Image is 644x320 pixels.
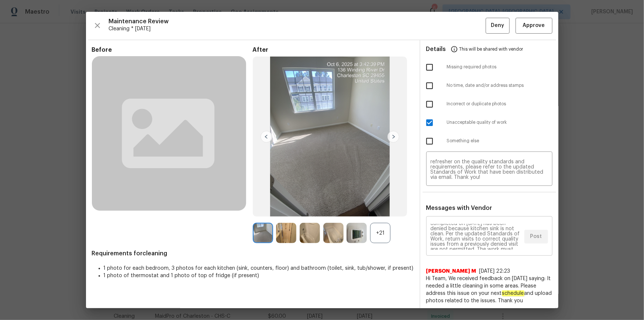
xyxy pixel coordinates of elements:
span: Something else [447,138,552,144]
div: Unacceptable quality of work [420,113,558,132]
button: Deny [486,18,510,34]
li: 1 photo of thermostat and 1 photo of top of fridge (if present) [104,272,414,279]
span: [PERSON_NAME] M [426,268,476,275]
em: schedule [502,290,524,296]
span: Hi Team, We received feedback on [DATE] saying: It needed a little cleaning in some areas. Please... [426,275,552,304]
span: Incorrect or duplicate photos [447,101,552,107]
div: Something else [420,132,558,150]
div: Missing required photos [420,58,558,76]
span: Unacceptable quality of work [447,119,552,126]
span: After [253,46,414,54]
span: Cleaning * [DATE] [109,25,486,33]
img: right-chevron-button-url [388,131,399,143]
div: +21 [370,223,390,243]
span: Missing required photos [447,64,552,70]
li: 1 photo for each bedroom, 3 photos for each kitchen (sink, counters, floor) and bathroom (toilet,... [104,265,414,272]
span: No time, date and/or address stamps [447,82,552,89]
textarea: Maintenance Audit Team: Hello! Unfortunately, this cleaning visit completed on [DATE] has been de... [431,224,521,250]
span: Before [92,46,253,54]
span: Deny [491,21,504,30]
span: [DATE] 22:23 [479,269,510,274]
span: This will be shared with vendor [459,40,523,58]
div: Incorrect or duplicate photos [420,95,558,113]
span: Approve [523,21,545,30]
span: Requirements for cleaning [92,250,414,257]
button: Approve [516,18,552,34]
textarea: Maintenance Audit Team: Hello! Unfortunately, this cleaning visit completed on [DATE] has been de... [431,159,548,180]
span: Maintenance Review [109,18,486,25]
img: left-chevron-button-url [261,131,272,143]
span: Messages with Vendor [426,205,492,211]
span: Details [426,40,446,58]
div: No time, date and/or address stamps [420,76,558,95]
